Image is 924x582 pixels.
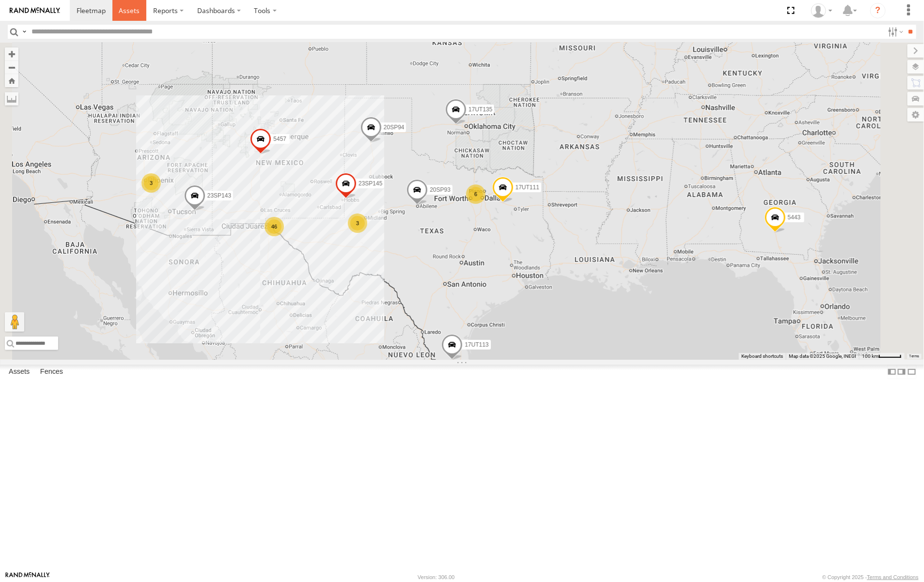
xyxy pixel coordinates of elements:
[822,574,919,580] div: © Copyright 2025 -
[515,184,539,191] span: 17UT111
[5,47,18,61] button: Zoom in
[870,3,886,18] i: ?
[5,74,18,87] button: Zoom Home
[789,353,856,359] span: Map data ©2025 Google, INEGI
[859,353,905,360] button: Map Scale: 100 km per 44 pixels
[141,173,161,193] div: 3
[808,3,836,18] div: Carlos Vazquez
[418,574,454,580] div: Version: 306.00
[469,106,492,113] span: 17UT135
[430,186,451,193] span: 20SP93
[348,214,367,233] div: 3
[465,341,488,348] span: 17UT113
[741,353,783,360] button: Keyboard shortcuts
[10,7,60,14] img: rand-logo.svg
[466,184,485,204] div: 6
[884,25,905,39] label: Search Filter Options
[887,365,897,379] label: Dock Summary Table to the Left
[908,108,924,122] label: Map Settings
[207,192,231,199] span: 23SP143
[5,92,18,106] label: Measure
[897,365,907,379] label: Dock Summary Table to the Right
[787,214,800,221] span: 5443
[273,136,286,142] span: 5457
[5,572,50,582] a: Visit our Website
[359,180,382,187] span: 23SP145
[909,354,920,358] a: Terms (opens in new tab)
[265,217,284,236] div: 46
[383,124,404,131] span: 20SP94
[5,312,24,332] button: Drag Pegman onto the map to open Street View
[862,353,878,359] span: 100 km
[867,574,919,580] a: Terms and Conditions
[4,365,34,379] label: Assets
[5,61,18,74] button: Zoom out
[35,365,68,379] label: Fences
[20,25,28,39] label: Search Query
[907,365,917,379] label: Hide Summary Table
